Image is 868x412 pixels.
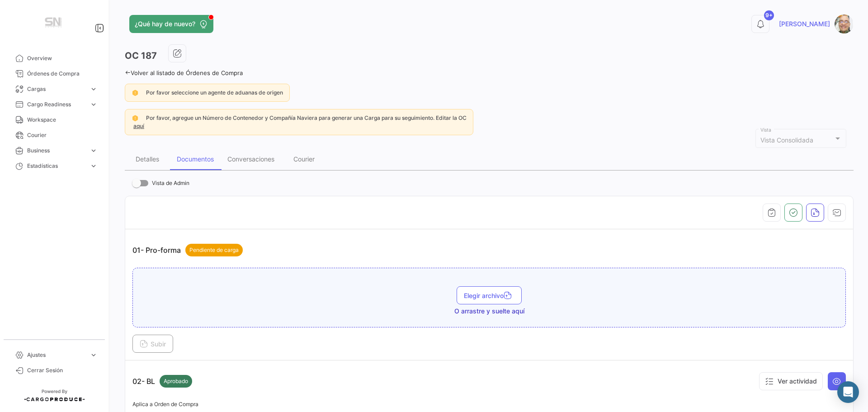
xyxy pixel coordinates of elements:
[27,162,86,170] span: Estadísticas
[457,286,522,304] button: Elegir archivo
[146,114,467,121] span: Por favor, agregue un Número de Contenedor y Compañía Naviera para generar una Carga para su segu...
[27,70,98,78] span: Órdenes de Compra
[27,147,86,155] span: Business
[90,147,98,155] span: expand_more
[27,85,86,93] span: Cargas
[129,15,213,33] button: ¿Qué hay de nuevo?
[146,89,283,96] span: Por favor seleccione un agente de aduanas de origen
[837,381,859,403] div: Abrir Intercom Messenger
[90,351,98,359] span: expand_more
[90,100,98,109] span: expand_more
[32,11,77,36] img: Manufactura+Logo.png
[132,335,173,353] button: Subir
[27,131,98,139] span: Courier
[759,372,823,390] button: Ver actividad
[7,128,101,143] a: Courier
[779,19,830,28] span: [PERSON_NAME]
[27,54,98,62] span: Overview
[132,375,192,388] p: 02- BL
[125,49,157,62] h3: OC 187
[227,155,274,163] div: Conversaciones
[27,116,98,124] span: Workspace
[90,85,98,93] span: expand_more
[7,51,101,66] a: Overview
[27,100,86,109] span: Cargo Readiness
[7,66,101,81] a: Órdenes de Compra
[177,155,214,163] div: Documentos
[7,112,101,128] a: Workspace
[132,401,198,407] span: Aplica a Orden de Compra
[136,155,159,163] div: Detalles
[454,307,524,316] span: O arrastre y suelte aquí
[464,292,514,299] span: Elegir archivo
[835,14,854,33] img: Captura.PNG
[27,366,98,374] span: Cerrar Sesión
[132,123,146,129] a: aquí
[135,19,195,28] span: ¿Qué hay de nuevo?
[132,244,243,256] p: 01- Pro-forma
[164,377,188,385] span: Aprobado
[90,162,98,170] span: expand_more
[760,136,813,144] span: Vista Consolidada
[293,155,315,163] div: Courier
[140,340,166,348] span: Subir
[27,351,86,359] span: Ajustes
[125,69,243,76] a: Volver al listado de Órdenes de Compra
[189,246,239,254] span: Pendiente de carga
[152,178,189,189] span: Vista de Admin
